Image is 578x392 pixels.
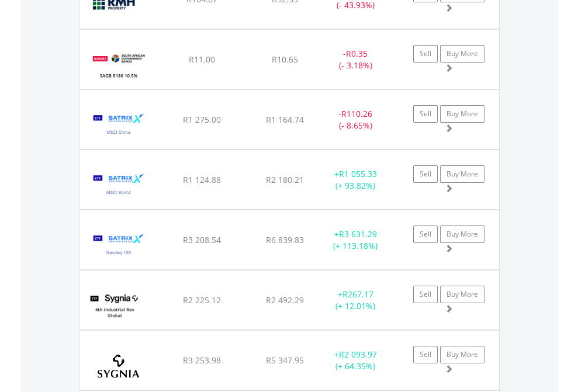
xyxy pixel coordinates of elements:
span: R6 839.83 [266,234,304,245]
a: Buy More [440,226,484,243]
span: R1 275.00 [183,114,221,125]
span: R0.35 [346,48,368,59]
div: + (+ 93.82%) [319,168,392,192]
span: R3 253.98 [183,355,221,366]
img: EQU.ZA.SYG4IR.png [85,285,144,327]
img: EQU.ZA.STXWDM.png [85,165,153,206]
div: + (+ 113.18%) [319,228,392,252]
div: - (- 3.18%) [319,48,392,71]
span: R1 164.74 [266,114,304,125]
a: Sell [413,165,438,183]
a: Buy More [440,286,484,303]
span: R11.00 [189,54,215,65]
span: R110.26 [341,108,372,119]
div: + (+ 12.01%) [319,289,392,312]
a: Sell [413,286,438,303]
a: Buy More [440,105,484,123]
span: R2 492.29 [266,294,304,306]
a: Buy More [440,165,484,183]
span: R1 124.88 [183,174,221,185]
a: Buy More [440,45,484,63]
span: R3 631.29 [339,228,377,240]
span: R5 347.95 [266,355,304,366]
img: EQU.ZA.R186.png [85,44,153,86]
img: EQU.ZA.STXCHN.png [85,105,153,146]
a: Sell [413,105,438,123]
span: R2 225.12 [183,294,221,306]
img: EQU.ZA.SYG.png [85,345,151,387]
a: Sell [413,226,438,243]
a: Sell [413,346,438,363]
span: R10.65 [272,54,298,65]
span: R2 093.97 [339,349,377,360]
div: + (+ 64.35%) [319,349,392,372]
span: R2 180.21 [266,174,304,185]
span: R1 055.33 [339,168,377,179]
span: R3 208.54 [183,234,221,245]
img: EQU.ZA.STXNDQ.png [85,225,153,266]
a: Sell [413,45,438,63]
a: Buy More [440,346,484,363]
div: - (- 8.65%) [319,108,392,131]
span: R267.17 [342,289,373,300]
